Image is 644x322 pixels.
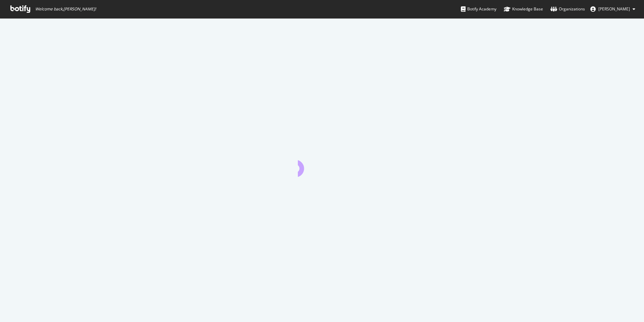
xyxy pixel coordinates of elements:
[461,6,496,12] div: Botify Academy
[550,6,585,12] div: Organizations
[504,6,543,12] div: Knowledge Base
[598,6,630,12] span: Priscilla Lim
[298,153,346,177] div: animation
[585,4,641,14] button: [PERSON_NAME]
[35,6,96,12] span: Welcome back, [PERSON_NAME] !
